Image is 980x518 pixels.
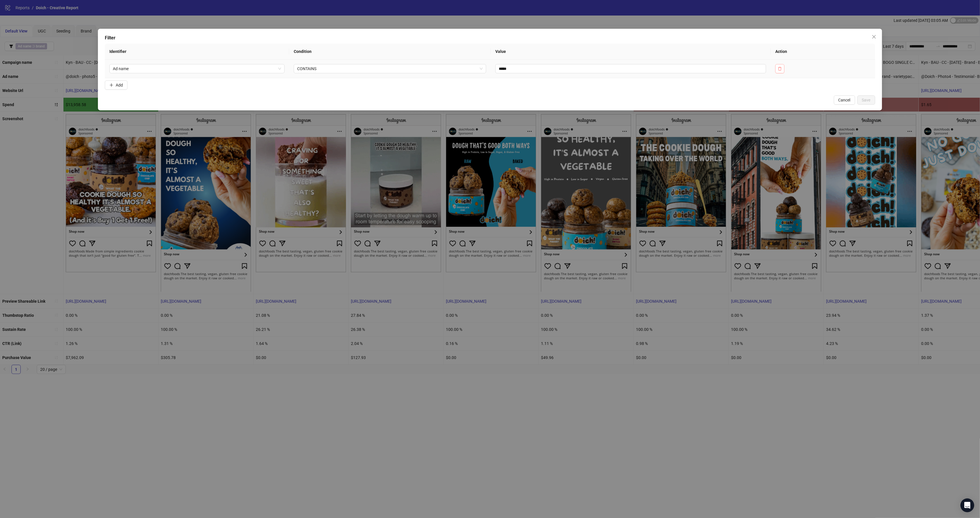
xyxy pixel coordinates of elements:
[857,95,875,105] button: Save
[105,44,289,60] th: Identifier
[105,34,875,41] div: Filter
[869,32,879,41] button: Close
[771,44,875,60] th: Action
[491,44,771,60] th: Value
[105,80,127,90] button: Add
[778,67,782,71] span: delete
[113,64,281,73] span: Ad name
[960,498,974,512] div: Open Intercom Messenger
[297,64,483,73] span: CONTAINS
[289,44,491,60] th: Condition
[872,34,876,39] span: close
[834,95,855,105] button: Cancel
[109,83,113,87] span: plus
[838,98,851,102] span: Cancel
[116,83,123,87] span: Add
